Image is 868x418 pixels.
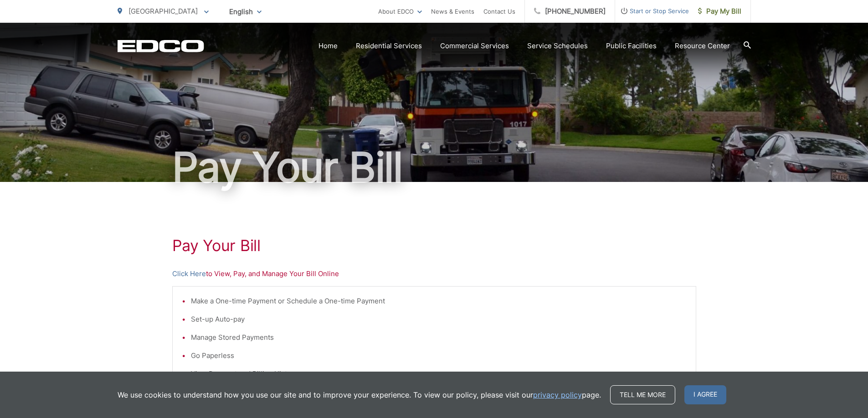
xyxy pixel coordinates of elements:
[118,40,204,52] a: EDCD logo. Return to the homepage.
[378,6,422,17] a: About EDCO
[440,40,509,51] a: Commercial Services
[527,40,588,51] a: Service Schedules
[356,40,422,51] a: Residential Services
[191,296,687,307] li: Make a One-time Payment or Schedule a One-time Payment
[606,40,657,51] a: Public Facilities
[191,332,687,343] li: Manage Stored Payments
[191,368,687,379] li: View Payment and Billing History
[675,40,730,51] a: Resource Center
[191,314,687,325] li: Set-up Auto-pay
[318,40,338,51] a: Home
[118,145,751,190] h1: Pay Your Bill
[698,6,741,17] span: Pay My Bill
[222,4,268,20] span: English
[128,7,198,15] span: [GEOGRAPHIC_DATA]
[118,389,601,400] p: We use cookies to understand how you use our site and to improve your experience. To view our pol...
[172,237,696,255] h1: Pay Your Bill
[191,350,687,361] li: Go Paperless
[483,6,515,17] a: Contact Us
[431,6,474,17] a: News & Events
[610,385,675,404] a: Tell me more
[684,385,726,404] span: I agree
[172,268,696,279] p: to View, Pay, and Manage Your Bill Online
[172,268,206,279] a: Click Here
[533,389,582,400] a: privacy policy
